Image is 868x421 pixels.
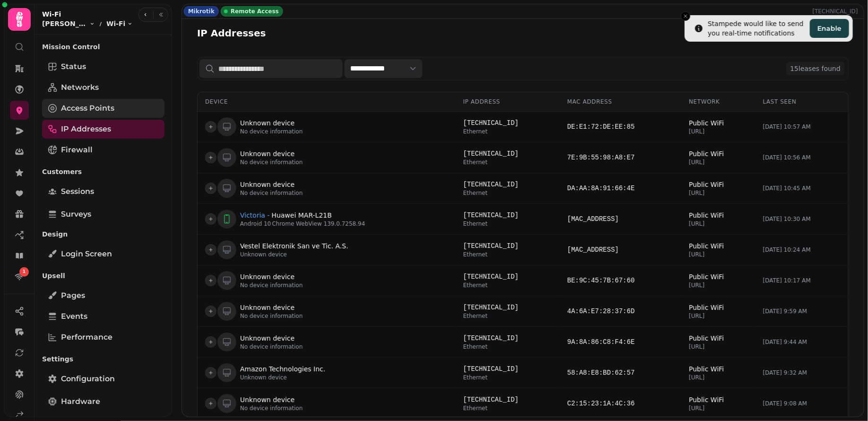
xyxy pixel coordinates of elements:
[42,99,164,118] a: Access Points
[689,241,748,251] div: Public WiFi
[240,210,270,220] div: Victoria -
[689,364,748,374] div: Public WiFi
[240,220,271,228] div: Android 10
[681,92,756,112] th: Network
[42,392,164,411] a: Hardware
[463,180,552,189] div: [TECHNICAL_ID]
[810,19,849,38] button: Enable
[61,103,114,114] span: Access Points
[184,6,219,17] div: Mikrotik
[763,400,808,407] div: [DATE] 9:08 AM
[42,369,164,388] a: Configuration
[463,343,552,351] div: Ethernet
[689,210,748,220] div: Public WiFi
[240,303,303,312] div: Unknown device
[567,184,674,193] div: DA:AA:8A:91:66:4E
[240,395,303,404] div: Unknown device
[763,184,811,192] div: [DATE] 10:45 AM
[240,333,303,343] div: Unknown device
[567,245,674,254] div: [MAC_ADDRESS]
[786,62,844,75] div: 15 leases found
[689,189,748,197] div: [URL]
[240,180,303,189] div: Unknown device
[42,163,164,180] p: Customers
[689,343,748,351] div: [URL]
[463,241,552,251] div: [TECHNICAL_ID]
[763,307,808,315] div: [DATE] 9:59 AM
[763,277,811,284] div: [DATE] 10:17 AM
[10,267,29,286] a: 1
[689,374,748,381] div: [URL]
[240,272,303,281] div: Unknown device
[240,281,303,289] div: No device information
[463,251,552,258] div: Ethernet
[763,369,808,377] div: [DATE] 9:32 AM
[42,9,133,19] h2: Wi-Fi
[42,140,164,159] a: Firewall
[42,205,164,224] a: Surveys
[23,269,26,275] span: 1
[240,251,348,258] div: Unknown device
[463,364,552,374] div: [TECHNICAL_ID]
[240,364,326,374] div: Amazon Technologies Inc.
[463,158,552,166] div: Ethernet
[272,210,332,220] div: Huawei MAR-L21B
[463,312,552,320] div: Ethernet
[61,332,112,343] span: Performance
[61,373,115,385] span: Configuration
[463,374,552,381] div: Ethernet
[681,11,690,21] button: Close toast
[240,343,303,351] div: No device information
[61,209,91,220] span: Surveys
[240,128,303,135] div: No device information
[689,303,748,312] div: Public WiFi
[463,272,552,281] div: [TECHNICAL_ID]
[567,276,674,285] div: BE:9C:45:7B:67:60
[689,118,748,128] div: Public WiFi
[272,220,365,228] div: Chrome WebView 139.0.7258.94
[567,337,674,347] div: 9A:8A:86:C8:F4:6E
[240,118,303,128] div: Unknown device
[42,78,164,97] a: Networks
[689,281,748,289] div: [URL]
[198,92,455,112] th: Device
[689,180,748,189] div: Public WiFi
[61,290,85,301] span: Pages
[61,396,100,407] span: Hardware
[61,61,86,72] span: Status
[42,245,164,263] a: Login screen
[61,82,99,93] span: Networks
[61,144,93,156] span: Firewall
[763,154,811,161] div: [DATE] 10:56 AM
[240,241,348,251] div: Vestel Elektronik San ve Tic. A.S.
[42,226,164,243] p: Design
[463,220,552,228] div: Ethernet
[689,149,748,158] div: Public WiFi
[567,307,674,316] div: 4A:6A:E7:28:37:6D
[455,92,559,112] th: IP Address
[463,128,552,135] div: Ethernet
[763,338,808,346] div: [DATE] 9:44 AM
[689,272,748,281] div: Public WiFi
[61,248,112,260] span: Login screen
[463,404,552,412] div: Ethernet
[763,246,811,254] div: [DATE] 10:24 AM
[567,399,674,408] div: C2:15:23:1A:4C:36
[61,311,87,322] span: Events
[813,8,862,15] p: [TECHNICAL_ID]
[559,92,681,112] th: MAC Address
[197,26,266,40] h2: IP Addresses
[708,19,806,38] div: Stampede would like to send you real-time notifications
[42,328,164,347] a: Performance
[689,312,748,320] div: [URL]
[689,220,748,228] div: [URL]
[240,374,326,381] div: Unknown device
[42,182,164,201] a: Sessions
[463,333,552,343] div: [TECHNICAL_ID]
[42,19,87,28] span: [PERSON_NAME][GEOGRAPHIC_DATA] & Glamping
[240,158,303,166] div: No device information
[42,19,133,28] nav: breadcrumb
[61,123,111,135] span: IP Addresses
[240,189,303,197] div: No device information
[689,158,748,166] div: [URL]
